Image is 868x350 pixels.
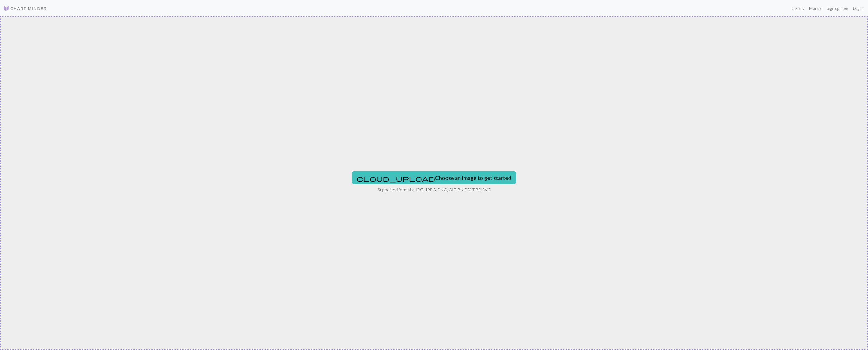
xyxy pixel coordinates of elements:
button: Choose an image to get started [352,171,516,184]
a: Login [851,3,865,14]
a: Sign up free [825,3,851,14]
img: Logo [3,5,47,12]
a: Library [789,3,807,14]
a: Manual [807,3,825,14]
span: cloud_upload [357,175,435,182]
p: Supported formats: JPG, JPEG, PNG, GIF, BMP, WEBP, SVG [378,186,491,193]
